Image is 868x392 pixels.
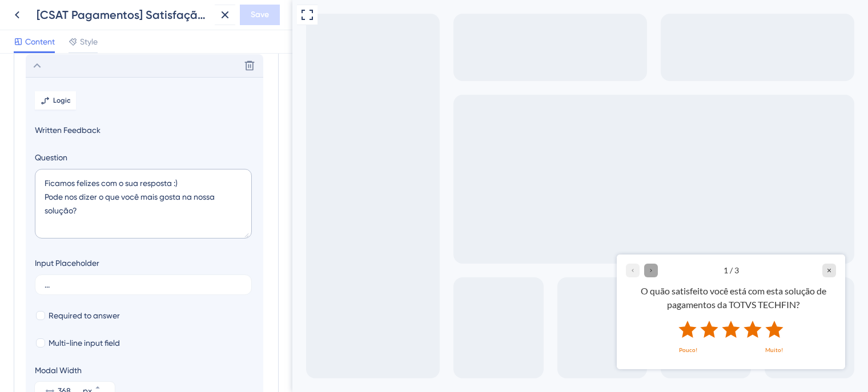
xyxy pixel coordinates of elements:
button: Save [240,5,280,25]
input: Type a placeholder [45,281,242,289]
button: Logic [35,91,76,110]
span: Logic [53,96,71,105]
div: Modal Width [35,363,115,377]
span: Required to answer [49,309,120,322]
span: Save [251,8,269,22]
label: Question [35,151,254,164]
span: Style [80,35,98,49]
span: Multi-line input field [49,336,120,350]
iframe: UserGuiding Survey [324,254,553,369]
textarea: Ficamos felizes com o sua resposta :) Pode nos dizer o que você mais gosta na nossa solução? [35,169,252,239]
div: Input Placeholder [35,256,99,270]
span: Content [25,35,55,49]
span: Written Feedback [35,123,254,137]
div: [CSAT Pagamentos] Satisfação com produto. [37,7,210,23]
button: px [94,382,115,391]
